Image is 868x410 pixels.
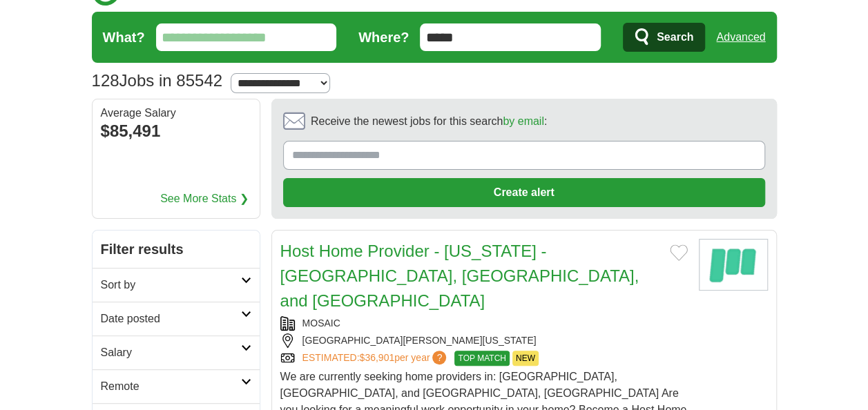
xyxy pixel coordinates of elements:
[432,351,446,364] span: ?
[101,378,241,395] h2: Remote
[101,108,251,119] div: Average Salary
[101,344,241,361] h2: Salary
[503,115,544,127] a: by email
[623,23,705,52] button: Search
[101,277,241,293] h2: Sort by
[699,239,768,291] img: Mosaic logo
[101,311,241,327] h2: Date posted
[302,351,450,366] a: ESTIMATED:$36,901per year?
[103,27,145,48] label: What?
[160,191,249,207] a: See More Stats ❯
[93,335,260,369] a: Salary
[93,369,260,403] a: Remote
[657,23,693,51] span: Search
[670,244,688,261] button: Add to favorite jobs
[101,119,251,144] div: $85,491
[93,302,260,335] a: Date posted
[92,68,119,93] span: 128
[283,178,765,207] button: Create alert
[716,23,765,51] a: Advanced
[280,242,639,310] a: Host Home Provider - [US_STATE] - [GEOGRAPHIC_DATA], [GEOGRAPHIC_DATA], and [GEOGRAPHIC_DATA]
[512,351,539,366] span: NEW
[280,333,688,348] div: [GEOGRAPHIC_DATA][PERSON_NAME][US_STATE]
[358,27,409,48] label: Where?
[92,71,223,90] h1: Jobs in 85542
[93,231,260,268] h2: Filter results
[93,268,260,302] a: Sort by
[302,318,340,329] a: MOSAIC
[311,113,547,130] span: Receive the newest jobs for this search :
[359,352,394,363] span: $36,901
[454,351,509,366] span: TOP MATCH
